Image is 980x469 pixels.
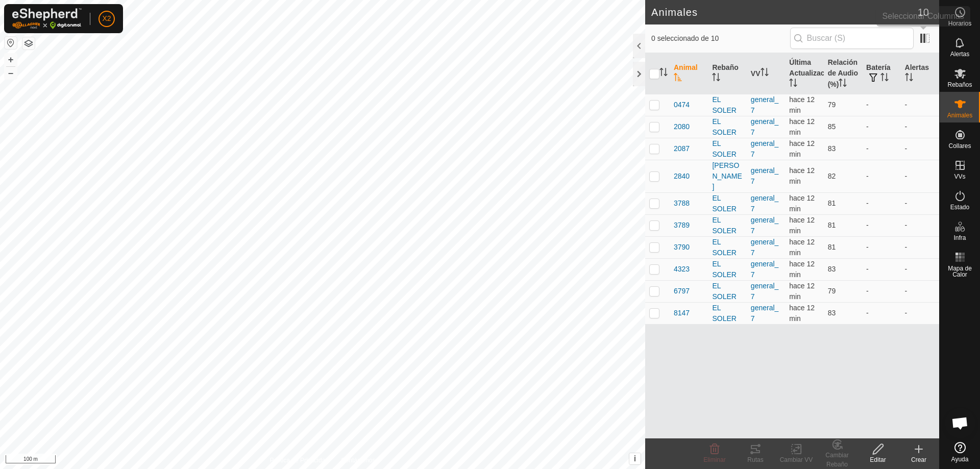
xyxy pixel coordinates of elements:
td: - [862,214,900,236]
div: Cambiar Rebaño [817,451,857,469]
div: EL SOLER [712,138,742,160]
span: 2840 [674,171,690,182]
span: Estado [950,204,969,210]
div: Rutas [735,455,776,464]
p-sorticon: Activar para ordenar [674,75,682,83]
span: VVs [954,174,965,180]
span: 83 [828,309,836,317]
th: Batería [862,53,900,94]
div: EL SOLER [712,281,742,302]
img: Logo Gallagher [12,8,82,29]
a: general_7 [751,260,779,279]
div: [PERSON_NAME] [712,160,742,192]
div: Chat abierto [945,408,975,438]
td: - [901,160,939,192]
span: Animales [947,112,972,118]
td: - [862,116,900,138]
div: Editar [857,455,898,464]
span: 79 [828,287,836,295]
a: Ayuda [940,438,980,466]
h2: Animales [651,6,918,18]
span: 8147 [674,308,690,318]
span: 2087 [674,143,690,154]
span: 0 seleccionado de 10 [651,33,790,44]
span: 81 [828,199,836,207]
td: - [862,302,900,324]
span: 18 sept 2025, 10:47 [789,216,815,235]
td: - [901,94,939,116]
span: 10 [918,5,929,20]
a: general_7 [751,216,779,235]
span: Infra [953,235,966,241]
span: Ayuda [951,456,969,462]
span: 18 sept 2025, 10:47 [789,117,815,136]
div: EL SOLER [712,215,742,236]
a: Contáctenos [341,456,375,465]
span: 3789 [674,220,690,231]
td: - [901,258,939,280]
th: Relación de Audio (%) [824,53,862,94]
input: Buscar (S) [790,28,914,49]
th: Última Actualización [785,53,823,94]
span: 79 [828,101,836,109]
p-sorticon: Activar para ordenar [839,80,847,88]
p-sorticon: Activar para ordenar [905,75,913,83]
span: 18 sept 2025, 10:47 [789,260,815,279]
div: Cambiar VV [776,455,817,464]
span: 81 [828,221,836,229]
div: EL SOLER [712,94,742,116]
div: EL SOLER [712,193,742,214]
p-sorticon: Activar para ordenar [712,75,720,83]
a: general_7 [751,139,779,158]
span: 18 sept 2025, 10:47 [789,282,815,301]
span: 18 sept 2025, 10:47 [789,139,815,158]
td: - [901,280,939,302]
span: Rebaños [947,82,972,88]
td: - [862,258,900,280]
span: X2 [102,13,111,24]
td: - [862,236,900,258]
td: - [862,160,900,192]
p-sorticon: Activar para ordenar [659,69,668,78]
div: EL SOLER [712,259,742,280]
th: Animal [670,53,708,94]
th: VV [747,53,785,94]
span: Horarios [948,20,971,27]
td: - [862,94,900,116]
button: – [5,67,17,79]
a: Política de Privacidad [270,456,329,465]
button: Capas del Mapa [22,37,35,50]
span: Mapa de Calor [942,265,977,278]
span: i [634,454,636,463]
span: 18 sept 2025, 10:47 [789,304,815,323]
span: 3790 [674,242,690,253]
th: Alertas [901,53,939,94]
td: - [862,192,900,214]
span: 83 [828,144,836,153]
button: + [5,54,17,66]
td: - [901,236,939,258]
button: i [629,453,641,464]
a: general_7 [751,194,779,213]
th: Rebaño [708,53,746,94]
div: EL SOLER [712,303,742,324]
span: 18 sept 2025, 10:47 [789,95,815,114]
td: - [901,116,939,138]
div: EL SOLER [712,116,742,138]
span: 4323 [674,264,690,275]
a: general_7 [751,304,779,323]
span: 83 [828,265,836,273]
span: 18 sept 2025, 10:47 [789,194,815,213]
td: - [901,214,939,236]
span: 6797 [674,286,690,297]
span: 85 [828,122,836,131]
td: - [862,138,900,160]
td: - [901,138,939,160]
span: 82 [828,172,836,180]
p-sorticon: Activar para ordenar [761,69,769,78]
div: Crear [898,455,939,464]
span: Collares [948,143,971,149]
div: EL SOLER [712,237,742,258]
a: general_7 [751,95,779,114]
p-sorticon: Activar para ordenar [789,80,797,88]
